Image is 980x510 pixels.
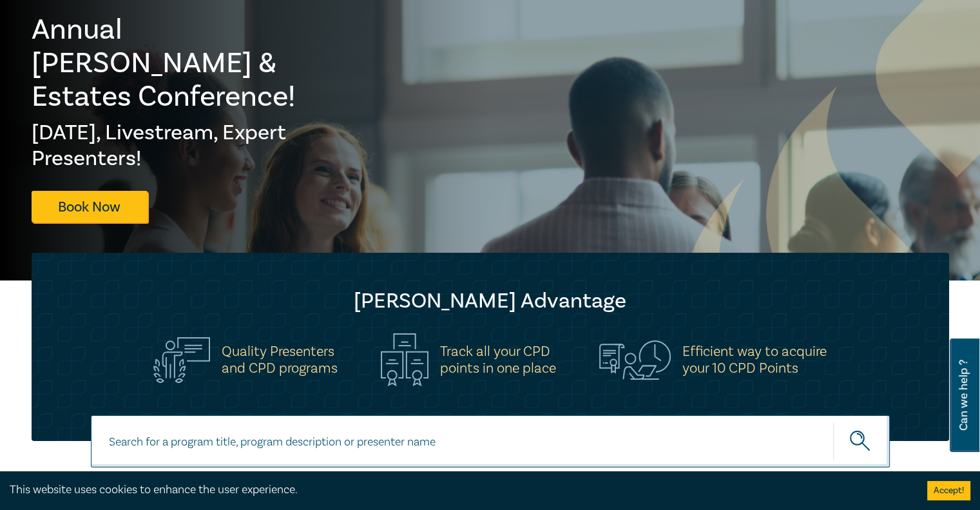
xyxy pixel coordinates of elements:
h5: Efficient way to acquire your 10 CPD Points [682,343,827,377]
div: This website uses cookies to enhance the user experience. [10,482,908,498]
button: Accept cookies [927,481,970,500]
img: Quality Presenters<br>and CPD programs [153,337,210,383]
h5: Quality Presenters and CPD programs [222,343,338,377]
input: Search for a program title, program description or presenter name [91,415,890,467]
h5: Track all your CPD points in one place [440,343,556,377]
a: Book Now [32,191,148,222]
img: Efficient way to acquire<br>your 10 CPD Points [599,340,671,379]
h2: [PERSON_NAME] Advantage [57,288,923,314]
img: Track all your CPD<br>points in one place [381,333,428,386]
h1: Annual [PERSON_NAME] & Estates Conference! [32,13,320,113]
span: Can we help ? [957,346,970,444]
h2: [DATE], Livestream, Expert Presenters! [32,120,320,172]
